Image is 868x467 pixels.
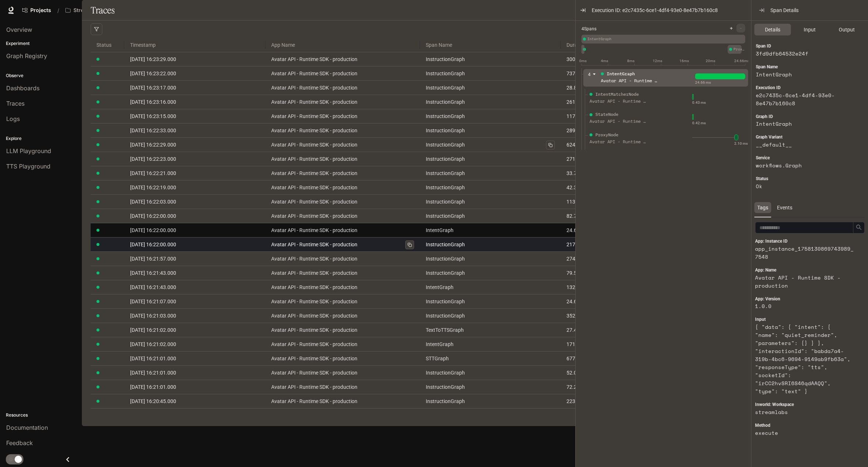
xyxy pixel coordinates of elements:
article: 52.03 ms [566,369,639,377]
span: [DATE] 16:22:33.000 [130,128,176,133]
a: [DATE] 16:21:43.000 [130,269,259,277]
span: Status [91,35,124,55]
a: Avatar API - Runtime SDK - production [271,297,414,305]
text: 8ms [627,59,634,63]
a: Avatar API - Runtime SDK - production [271,397,414,405]
a: InstructionGraph [426,297,555,305]
div: Avatar API - Runtime SDK - production [590,118,648,125]
span: [DATE] 16:22:00.000 [130,227,176,233]
span: [DATE] 16:22:00.000 [130,242,176,247]
a: Avatar API - Runtime SDK - production [271,169,414,177]
text: 20ms [706,59,715,63]
a: 6242.43ms [566,141,639,149]
span: Projects [30,7,51,14]
span: Graph ID [756,113,773,120]
div: IntentGraph [581,35,745,43]
a: Avatar API - Runtime SDK - production [271,226,414,234]
a: [DATE] 16:21:01.000 [130,369,259,377]
span: e2c7435c-6ce1-4df4-93e0-8e47b7b160c8 [622,6,718,14]
a: [DATE] 16:22:29.000 [130,141,259,149]
text: 0ms [579,59,587,63]
span: Execution ID: [592,6,621,14]
div: StateNode [581,45,584,54]
a: 79.56ms [566,269,639,277]
a: [DATE] 16:23:29.000 [130,55,259,63]
article: 2234.80 ms [566,397,639,405]
article: e2c7435c-6ce1-4df4-93e0-8e47b7b160c8 [756,91,855,107]
article: 11371.36 ms [566,198,639,206]
span: [DATE] 16:21:01.000 [130,356,176,361]
a: Avatar API - Runtime SDK - production [271,55,414,63]
span: App: Version [755,296,780,303]
a: Avatar API - Runtime SDK - production [271,383,414,391]
a: Avatar API - Runtime SDK - production [271,326,414,334]
span: Method [755,422,770,429]
article: IntentGraph [756,71,855,79]
a: IntentGraph [426,283,555,291]
article: 261.75 ms [566,98,639,106]
a: [DATE] 16:22:03.000 [130,198,259,206]
a: InstructionGraph [426,84,555,92]
span: 4 Spans [581,26,596,33]
a: Avatar API - Runtime SDK - production [271,112,414,120]
a: InstructionGraph [426,312,555,320]
a: 27.46ms [566,326,639,334]
a: STTGraph [426,354,555,362]
h1: Traces [91,3,114,18]
article: 3521.73 ms [566,312,639,320]
a: [DATE] 16:20:45.000 [130,397,259,405]
span: Output [839,26,855,34]
a: [DATE] 16:22:33.000 [130,126,259,134]
a: 2744.71ms [566,255,639,263]
span: + [730,26,733,31]
span: [DATE] 16:21:01.000 [130,370,176,376]
a: InstructionGraph [426,155,555,163]
div: Tags [754,202,771,213]
button: - [736,24,745,33]
span: [DATE] 16:21:03.000 [130,313,176,319]
article: 42.35 ms [566,183,639,191]
article: 7372.86 ms [566,69,639,77]
div: Avatar API - Runtime SDK - production [590,98,648,105]
span: [DATE] 16:22:29.000 [130,142,176,148]
span: [DATE] 16:20:45.000 [130,398,176,404]
div: IntentGraph [607,71,635,77]
text: 16ms [679,59,689,63]
a: 82.75ms [566,212,639,220]
div: Avatar API - Runtime SDK - production [601,77,659,84]
article: 271.95 ms [566,155,639,163]
span: Inworld: Workspace [755,401,794,408]
article: 4 [588,71,591,78]
span: [DATE] 16:21:02.000 [130,341,176,347]
div: / [54,7,62,14]
article: workflows.Graph [756,162,855,170]
span: Input [755,316,766,323]
article: 28989.30 ms [566,126,639,134]
button: Open workspace menu [62,3,113,18]
a: Avatar API - Runtime SDK - production [271,212,414,220]
button: Input [792,24,828,35]
a: [DATE] 16:22:00.000 [130,226,259,234]
a: Avatar API - Runtime SDK - production [271,198,414,206]
a: Avatar API - Runtime SDK - production [271,126,414,134]
div: ProxyNode [595,132,618,138]
a: InstructionGraph [426,112,555,120]
span: [DATE] 16:22:21.000 [130,170,176,176]
a: [DATE] 16:21:07.000 [130,297,259,305]
a: IntentGraph [426,226,555,234]
text: 24.66ms [734,59,749,63]
article: 24.66 ms [566,226,639,234]
span: IntentGraph [587,36,745,42]
a: [DATE] 16:21:02.000 [130,340,259,348]
span: [DATE] 16:21:57.000 [130,256,176,262]
button: Details [754,24,791,35]
article: 217.32 ms [566,240,639,248]
div: IntentMatcherNode [595,91,639,98]
a: InstructionGraph [426,198,555,206]
span: Span Name [420,35,561,55]
a: [DATE] 16:21:02.000 [130,326,259,334]
a: Avatar API - Runtime SDK - production [271,98,414,106]
div: ProxyNode [728,45,742,54]
a: [DATE] 16:23:16.000 [130,98,259,106]
span: App Name [265,35,420,55]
